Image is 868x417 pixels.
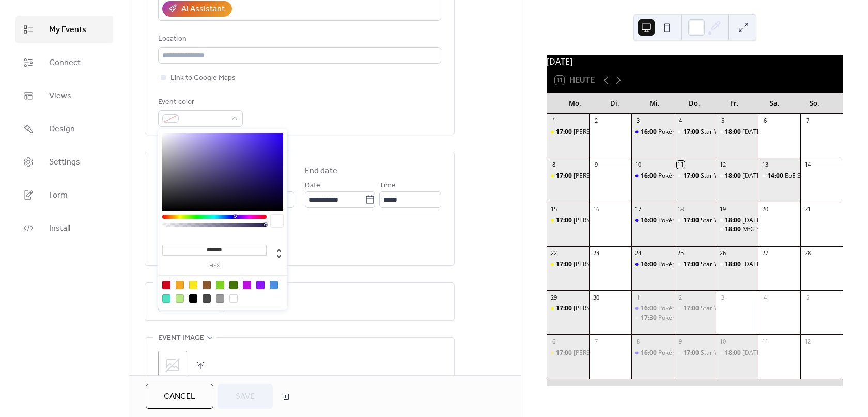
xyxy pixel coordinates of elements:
[674,304,716,313] div: Star Wars Unlimited - Weeklyplay
[379,180,396,192] span: Time
[556,216,574,225] span: 17:00
[742,260,799,269] div: [DATE] Night Magic
[658,314,736,322] div: Pokémon ME01 Prerelease
[677,249,685,257] div: 25
[162,1,232,17] button: AI Assistant
[761,161,769,169] div: 13
[725,225,742,234] span: 18:00
[229,294,238,303] div: #FFFFFF
[701,216,796,225] div: Star Wars Unlimited - Weeklyplay
[701,304,796,313] div: Star Wars Unlimited - Weeklyplay
[305,180,320,192] span: Date
[555,93,595,114] div: Mo.
[631,304,674,313] div: Pokémon - Ligatreff
[162,281,171,289] div: #D0021B
[631,216,674,225] div: Pokémon - Ligatreff
[641,216,658,225] span: 16:00
[556,172,574,181] span: 17:00
[547,55,843,68] div: [DATE]
[677,293,685,301] div: 2
[742,128,799,137] div: [DATE] Night Magic
[634,161,642,169] div: 10
[716,349,758,358] div: Friday Night Magic
[716,225,758,234] div: MtG Spider-Man Prerelease
[719,293,726,301] div: 3
[631,349,674,358] div: Pokémon - Ligatreff
[203,281,211,289] div: #8B572A
[701,172,796,181] div: Star Wars Unlimited - Weeklyplay
[592,161,600,169] div: 9
[556,349,574,358] span: 17:00
[164,391,195,403] span: Cancel
[677,117,685,125] div: 4
[49,24,86,36] span: My Events
[189,294,197,303] div: #000000
[49,156,80,169] span: Settings
[719,337,726,345] div: 10
[158,96,241,109] div: Event color
[550,337,557,345] div: 6
[256,281,265,289] div: #9013FE
[547,349,589,358] div: Lorcana
[675,93,715,114] div: Do.
[641,172,658,181] span: 16:00
[16,49,113,77] a: Connect
[547,172,589,181] div: Lorcana
[305,165,337,177] div: End date
[677,161,685,169] div: 11
[803,293,811,301] div: 5
[49,57,81,69] span: Connect
[795,93,834,114] div: So.
[742,216,799,225] div: [DATE] Night Magic
[683,304,701,313] span: 17:00
[547,304,589,313] div: Lorcana
[761,249,769,257] div: 27
[785,172,856,181] div: EoE Store Championship
[635,93,675,114] div: Mi.
[592,249,600,257] div: 23
[674,128,716,137] div: Star Wars Unlimited - Weeklyplay
[547,128,589,137] div: Lorcana
[742,172,799,181] div: [DATE] Night Magic
[592,205,600,213] div: 16
[16,82,113,110] a: Views
[631,260,674,269] div: Pokémon - Ligatreff
[189,281,197,289] div: #F8E71C
[176,281,184,289] div: #F5A623
[719,161,726,169] div: 12
[631,314,674,322] div: Pokémon ME01 Prerelease
[701,128,796,137] div: Star Wars Unlimited - Weeklyplay
[719,205,726,213] div: 19
[158,33,439,46] div: Location
[634,337,642,345] div: 8
[641,349,658,358] span: 16:00
[674,260,716,269] div: Star Wars Unlimited - Weeklyplay
[658,304,715,313] div: Pokémon - Ligatreff
[725,172,742,181] span: 18:00
[701,349,796,358] div: Star Wars Unlimited - Weeklyplay
[719,249,726,257] div: 26
[683,349,701,358] span: 17:00
[742,225,823,234] div: MtG Spider-Man Prerelease
[146,384,213,409] button: Cancel
[761,117,769,125] div: 6
[556,260,574,269] span: 17:00
[715,93,754,114] div: Fr.
[550,117,557,125] div: 1
[658,260,715,269] div: Pokémon - Ligatreff
[574,304,622,313] div: [PERSON_NAME]
[592,117,600,125] div: 2
[719,117,726,125] div: 5
[574,172,622,181] div: [PERSON_NAME]
[16,214,113,242] a: Install
[803,117,811,125] div: 7
[641,314,658,322] span: 17:30
[658,349,715,358] div: Pokémon - Ligatreff
[203,294,211,303] div: #4A4A4A
[761,293,769,301] div: 4
[162,263,267,269] label: hex
[16,181,113,209] a: Form
[716,216,758,225] div: Friday Night Magic
[767,172,785,181] span: 14:00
